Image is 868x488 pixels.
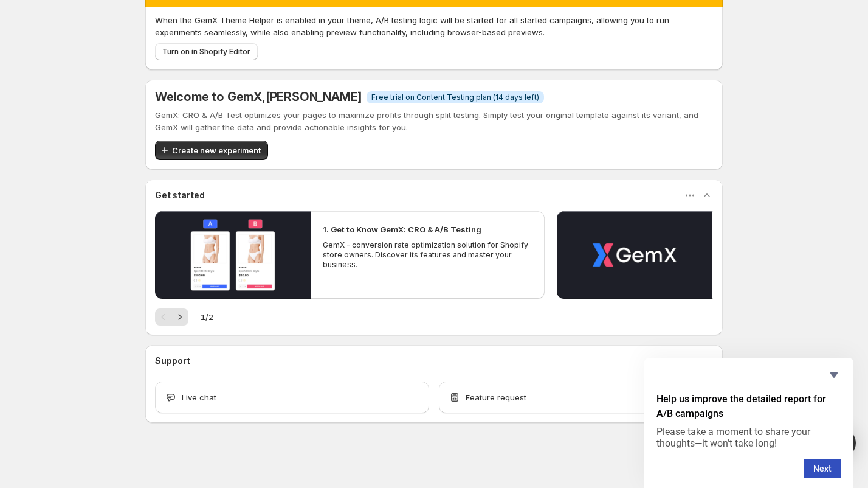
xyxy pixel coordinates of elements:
[323,223,481,235] h2: 1. Get to Know GemX: CRO & A/B Testing
[155,189,205,201] h3: Get started
[155,211,311,299] button: Play video
[371,92,539,102] span: Free trial on Content Testing plan (14 days left)
[172,144,261,156] span: Create new experiment
[155,14,713,38] p: When the GemX Theme Helper is enabled in your theme, A/B testing logic will be started for all st...
[155,308,188,326] nav: Pagination
[155,355,190,367] h3: Support
[162,47,250,57] span: Turn on in Shopify Editor
[155,141,268,160] button: Create new experiment
[466,391,526,403] span: Feature request
[557,211,712,299] button: Play video
[155,109,713,133] p: GemX: CRO & A/B Test optimizes your pages to maximize profits through split testing. Simply test ...
[171,308,188,326] button: Next
[656,392,841,421] h2: Help us improve the detailed report for A/B campaigns
[323,240,532,270] p: GemX - conversion rate optimization solution for Shopify store owners. Discover its features and ...
[155,89,362,104] h5: Welcome to GemX
[804,459,841,478] button: Next question
[155,43,258,60] button: Turn on in Shopify Editor
[827,368,841,382] button: Hide survey
[656,426,841,449] p: Please take a moment to share your thoughts—it won’t take long!
[201,311,213,323] span: 1 / 2
[262,89,362,104] span: , [PERSON_NAME]
[656,368,841,478] div: Help us improve the detailed report for A/B campaigns
[182,391,216,403] span: Live chat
